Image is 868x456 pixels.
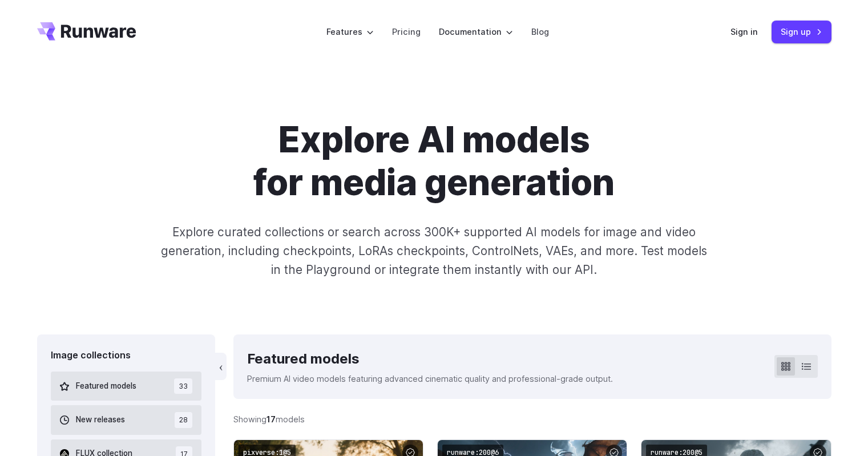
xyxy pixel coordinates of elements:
span: New releases [76,414,125,426]
label: Features [326,25,374,38]
a: Blog [531,25,549,38]
span: 33 [174,378,192,394]
span: Featured models [76,380,136,393]
button: New releases 28 [51,405,202,434]
p: Premium AI video models featuring advanced cinematic quality and professional-grade output. [247,372,613,385]
div: Showing models [233,413,305,426]
p: Explore curated collections or search across 300K+ supported AI models for image and video genera... [156,223,712,280]
span: 28 [175,412,192,427]
label: Documentation [439,25,513,38]
a: Sign in [730,25,758,38]
button: Featured models 33 [51,372,202,401]
a: Sign up [772,21,831,43]
div: Featured models [247,348,613,370]
div: Image collections [51,348,202,363]
h1: Explore AI models for media generation [116,119,752,204]
strong: 17 [267,414,276,424]
button: ‹ [215,353,227,380]
a: Go to / [37,22,136,41]
a: Pricing [392,25,421,38]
